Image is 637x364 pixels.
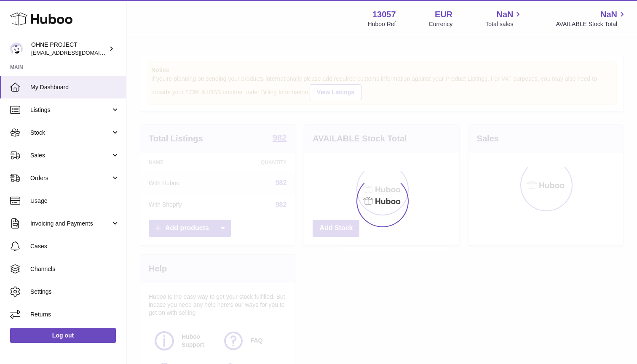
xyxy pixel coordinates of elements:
[600,9,617,20] span: NaN
[30,151,111,159] span: Sales
[30,129,111,137] span: Stock
[31,49,124,56] span: [EMAIL_ADDRESS][DOMAIN_NAME]
[30,265,120,273] span: Channels
[10,328,116,343] a: Log out
[485,9,523,28] a: NaN Total sales
[556,20,627,28] span: AVAILABLE Stock Total
[30,220,111,228] span: Invoicing and Payments
[556,9,627,28] a: NaN AVAILABLE Stock Total
[30,197,120,205] span: Usage
[485,20,523,28] span: Total sales
[372,9,396,20] strong: 13057
[435,9,452,20] strong: EUR
[30,311,120,319] span: Returns
[30,83,120,91] span: My Dashboard
[31,41,107,57] div: OHNE PROJECT
[30,106,111,114] span: Listings
[30,288,120,296] span: Settings
[368,20,396,28] div: Huboo Ref
[30,174,111,182] span: Orders
[429,20,453,28] div: Currency
[10,43,23,55] img: support@ohneproject.com
[496,9,513,20] span: NaN
[30,242,120,250] span: Cases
